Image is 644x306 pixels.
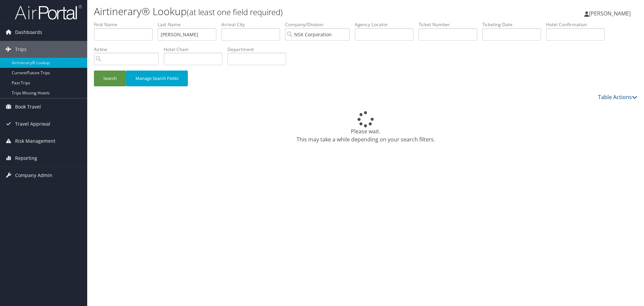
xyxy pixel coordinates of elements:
[285,21,355,28] label: Company/Division
[15,41,26,58] span: Trips
[598,93,637,101] a: Table Actions
[126,71,188,86] button: Manage Search Fields
[94,46,164,53] label: Airline
[94,111,637,143] div: Please wait. This may take a while depending on your search filters.
[227,46,291,53] label: Department
[482,21,546,28] label: Ticketing Date
[164,46,227,53] label: Hotel Chain
[546,21,610,28] label: Hotel Confirmation
[158,21,221,28] label: Last Name
[15,116,50,132] span: Travel Approval
[15,4,82,20] img: airportal-logo.png
[15,150,37,167] span: Reporting
[15,133,55,149] span: Risk Management
[419,21,482,28] label: Ticket Number
[94,21,158,28] label: First Name
[355,21,419,28] label: Agency Locator
[15,24,42,41] span: Dashboards
[15,98,41,115] span: Book Travel
[94,71,126,86] button: Search
[187,6,283,17] small: (at least one field required)
[94,4,456,18] h1: Airtinerary® Lookup
[221,21,285,28] label: Arrival City
[15,167,52,184] span: Company Admin
[589,10,631,17] span: [PERSON_NAME]
[584,3,637,24] a: [PERSON_NAME]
